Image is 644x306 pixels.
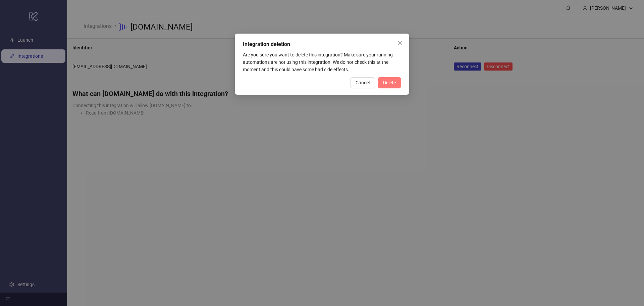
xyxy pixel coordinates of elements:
[243,40,401,48] div: Integration deletion
[350,77,375,88] button: Cancel
[243,51,401,73] div: Are you sure you want to delete this integration? Make sure your running automations are not usin...
[397,40,402,46] span: close
[383,80,396,85] span: Delete
[378,77,401,88] button: Delete
[356,80,370,85] span: Cancel
[394,38,405,48] button: Close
